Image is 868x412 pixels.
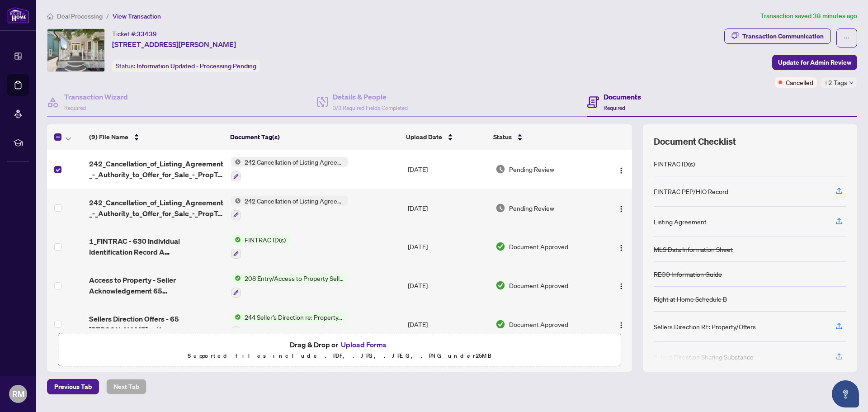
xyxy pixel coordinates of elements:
span: Document Checklist [654,135,736,148]
button: Logo [614,162,628,176]
div: Transaction Communication [742,29,824,43]
span: 208 Entry/Access to Property Seller Acknowledgement [241,273,348,283]
span: Pending Review [509,203,554,213]
button: Status IconFINTRAC ID(s) [231,235,289,259]
button: Update for Admin Review [772,55,857,70]
th: Status [490,124,599,150]
img: Status Icon [231,273,241,283]
button: Open asap [832,380,859,407]
h4: Documents [604,91,641,102]
span: +2 Tags [824,77,847,88]
span: 3/3 Required Fields Completed [333,104,408,111]
img: Logo [618,244,625,251]
div: Right at Home Schedule B [654,294,727,304]
img: Logo [618,283,625,290]
td: [DATE] [404,266,492,305]
span: Document Approved [509,319,568,329]
div: MLS Data Information Sheet [654,244,733,254]
span: Upload Date [406,132,442,142]
button: Status Icon244 Seller’s Direction re: Property/Offers [231,312,348,336]
span: Access to Property - Seller Acknowledgement 65 [PERSON_NAME].pdf [89,275,223,296]
button: Status Icon242 Cancellation of Listing Agreement - Authority to Offer for Sale [231,157,348,181]
span: Pending Review [509,164,554,174]
span: Previous Tab [54,379,92,394]
th: Upload Date [402,124,490,150]
button: Logo [614,239,628,254]
img: Document Status [495,164,505,174]
span: Deal Processing [57,12,103,20]
span: home [47,13,53,19]
li: / [106,11,109,21]
img: Status Icon [231,157,241,167]
img: Logo [618,205,625,213]
img: Logo [618,322,625,329]
span: Required [604,104,625,111]
button: Previous Tab [47,379,99,394]
img: Logo [618,167,625,174]
span: 33439 [137,30,157,38]
div: RECO Information Guide [654,269,722,279]
div: FINTRAC PEP/HIO Record [654,186,728,196]
span: 242 Cancellation of Listing Agreement - Authority to Offer for Sale [241,157,348,167]
img: IMG-X12122718_1.jpg [47,29,104,71]
button: Upload Forms [338,339,389,350]
span: down [849,81,854,85]
img: Document Status [495,203,505,213]
th: (9) File Name [85,124,226,150]
button: Logo [614,278,628,293]
button: Transaction Communication [724,28,831,44]
button: Logo [614,201,628,215]
h4: Transaction Wizard [64,91,128,102]
td: [DATE] [404,189,492,227]
span: 1_FINTRAC - 630 Individual Identification Record A [PERSON_NAME] - PropTx-[PERSON_NAME].pdf [89,236,223,257]
span: Document Approved [509,242,568,251]
span: Information Updated - Processing Pending [137,62,256,70]
button: Next Tab [106,379,146,394]
img: Document Status [495,319,505,329]
img: Document Status [495,280,505,290]
span: (9) File Name [89,132,128,142]
span: Sellers Direction Offers - 65 [PERSON_NAME].pdf [89,313,223,335]
button: Status Icon208 Entry/Access to Property Seller Acknowledgement [231,273,348,298]
div: Status: [112,60,260,72]
img: Status Icon [231,196,241,206]
th: Document Tag(s) [226,124,403,150]
span: 244 Seller’s Direction re: Property/Offers [241,312,348,322]
img: Status Icon [231,235,241,245]
span: [STREET_ADDRESS][PERSON_NAME] [112,39,236,50]
button: Status Icon242 Cancellation of Listing Agreement - Authority to Offer for Sale [231,196,348,220]
td: [DATE] [404,305,492,344]
td: [DATE] [404,150,492,189]
img: Status Icon [231,312,241,322]
span: Update for Admin Review [778,55,851,70]
span: 242_Cancellation_of_Listing_Agreement_-_Authority_to_Offer_for_Sale_-_PropTx-[PERSON_NAME].pdf [89,197,223,219]
span: View Transaction [113,12,161,20]
span: FINTRAC ID(s) [241,235,289,245]
span: Document Approved [509,280,568,290]
article: Transaction saved 38 minutes ago [760,11,857,21]
span: RM [12,388,24,400]
div: Ticket #: [112,28,157,39]
div: Sellers Direction RE: Property/Offers [654,322,756,331]
span: Required [64,104,86,111]
span: Drag & Drop orUpload FormsSupported files include .PDF, .JPG, .JPEG, .PNG under25MB [58,333,621,367]
span: 242 Cancellation of Listing Agreement - Authority to Offer for Sale [241,196,348,206]
span: Drag & Drop or [290,339,389,350]
td: [DATE] [404,227,492,266]
p: Supported files include .PDF, .JPG, .JPEG, .PNG under 25 MB [64,350,615,361]
div: FINTRAC ID(s) [654,159,695,169]
img: logo [7,7,29,24]
button: Logo [614,317,628,331]
h4: Details & People [333,91,408,102]
span: Status [493,132,512,142]
img: Document Status [495,242,505,251]
span: 242_Cancellation_of_Listing_Agreement_-_Authority_to_Offer_for_Sale_-_PropTx-[PERSON_NAME] 12 EXE... [89,158,223,180]
div: Listing Agreement [654,217,707,227]
span: ellipsis [844,35,850,41]
span: Cancelled [786,77,813,87]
